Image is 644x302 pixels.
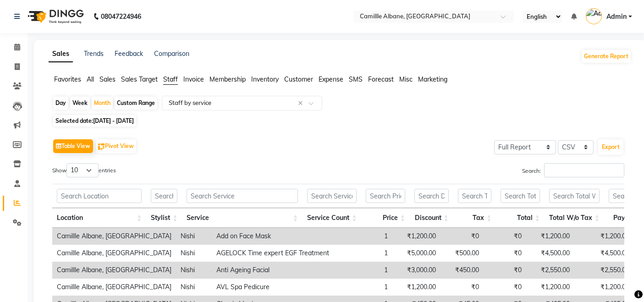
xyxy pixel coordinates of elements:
[284,75,313,83] span: Customer
[84,49,104,58] a: Trends
[440,262,484,279] td: ₹450.00
[522,163,624,177] label: Search:
[52,279,176,296] td: Camillle Albane, [GEOGRAPHIC_DATA]
[54,75,81,83] span: Favorites
[93,117,134,124] span: [DATE] - [DATE]
[368,75,394,83] span: Forecast
[53,115,136,126] span: Selected date:
[453,208,496,228] th: Tax: activate to sort column ascending
[484,279,526,296] td: ₹0
[526,228,574,245] td: ₹1,200.00
[52,228,176,245] td: Camillle Albane, [GEOGRAPHIC_DATA]
[163,75,178,83] span: Staff
[319,75,343,83] span: Expense
[440,228,484,245] td: ₹0
[598,139,623,155] button: Export
[574,279,634,296] td: ₹1,200.00
[57,189,142,203] input: Search Location
[349,75,363,83] span: SMS
[334,279,392,296] td: 1
[70,97,90,110] div: Week
[501,189,540,203] input: Search Total
[545,208,604,228] th: Total W/o Tax: activate to sort column ascending
[87,75,94,83] span: All
[115,97,157,110] div: Custom Range
[418,75,447,83] span: Marketing
[458,189,492,203] input: Search Tax
[526,279,574,296] td: ₹1,200.00
[307,189,357,203] input: Search Service Count
[101,4,141,29] b: 08047224946
[52,262,176,279] td: Camillle Albane, [GEOGRAPHIC_DATA]
[366,189,405,203] input: Search Price
[52,245,176,262] td: Camillle Albane, [GEOGRAPHIC_DATA]
[176,262,212,279] td: Nishi
[176,228,212,245] td: Nishi
[334,228,392,245] td: 1
[66,163,99,177] select: Showentries
[298,99,306,108] span: Clear all
[392,262,440,279] td: ₹3,000.00
[574,262,634,279] td: ₹2,550.00
[410,208,453,228] th: Discount: activate to sort column ascending
[99,75,116,83] span: Sales
[496,208,545,228] th: Total: activate to sort column ascending
[574,245,634,262] td: ₹4,500.00
[146,208,182,228] th: Stylist: activate to sort column ascending
[23,4,86,29] img: logo
[586,8,602,24] img: Admin
[154,49,189,58] a: Comparison
[251,75,279,83] span: Inventory
[334,245,392,262] td: 1
[121,75,158,83] span: Sales Target
[212,262,334,279] td: Anti Ageing Facial
[182,208,303,228] th: Service: activate to sort column ascending
[544,163,624,177] input: Search:
[606,12,627,22] span: Admin
[526,245,574,262] td: ₹4,500.00
[49,46,73,62] a: Sales
[98,143,105,150] img: pivot.png
[212,245,334,262] td: AGELOCK Time expert EGF Treatment
[440,245,484,262] td: ₹500.00
[151,189,177,203] input: Search Stylist
[96,139,136,153] button: Pivot View
[52,208,146,228] th: Location: activate to sort column ascending
[92,97,113,110] div: Month
[209,75,246,83] span: Membership
[526,262,574,279] td: ₹2,550.00
[53,97,68,110] div: Day
[334,262,392,279] td: 1
[176,245,212,262] td: Nishi
[392,245,440,262] td: ₹5,000.00
[115,49,143,58] a: Feedback
[52,163,116,177] label: Show entries
[212,279,334,296] td: AVL Spa Pedicure
[392,279,440,296] td: ₹1,200.00
[484,228,526,245] td: ₹0
[176,279,212,296] td: Nishi
[440,279,484,296] td: ₹0
[187,189,298,203] input: Search Service
[574,228,634,245] td: ₹1,200.00
[212,228,334,245] td: Add on Face Mask
[549,189,600,203] input: Search Total W/o Tax
[392,228,440,245] td: ₹1,200.00
[414,189,449,203] input: Search Discount
[53,139,93,153] button: Table View
[582,50,631,63] button: Generate Report
[183,75,204,83] span: Invoice
[484,262,526,279] td: ₹0
[484,245,526,262] td: ₹0
[399,75,413,83] span: Misc
[303,208,361,228] th: Service Count: activate to sort column ascending
[361,208,410,228] th: Price: activate to sort column ascending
